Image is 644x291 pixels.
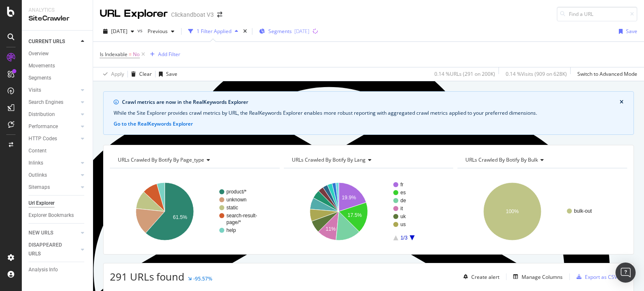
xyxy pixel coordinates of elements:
span: Previous [144,28,168,35]
div: 0.14 % URLs ( 291 on 200K ) [434,70,495,77]
span: Is Indexable [100,51,127,58]
text: de [400,198,406,203]
span: Segments [268,28,292,35]
button: Clear [128,67,152,81]
div: Distribution [29,110,55,119]
div: A chart. [457,175,625,248]
button: close banner [618,97,626,108]
div: CURRENT URLS [29,37,65,46]
a: NEW URLS [29,229,78,237]
div: Apply [111,70,124,77]
div: URL Explorer [100,7,168,21]
a: Inlinks [29,159,78,167]
a: Analysis Info [29,265,87,274]
a: Outlinks [29,171,78,180]
button: Previous [144,25,178,38]
h4: URLs Crawled By Botify By bulk [464,153,620,167]
button: Save [156,67,177,81]
button: [DATE] [100,25,138,38]
span: URLs Crawled By Botify By bulk [465,156,538,163]
a: DISAPPEARED URLS [29,241,78,258]
div: Inlinks [29,159,43,167]
div: -95.57% [193,275,212,282]
div: NEW URLS [29,229,53,237]
button: Segments[DATE] [256,25,313,38]
text: product/* [226,189,247,195]
text: us [400,221,406,227]
div: Overview [29,49,49,58]
div: Manage Columns [522,273,563,281]
a: Distribution [29,110,78,119]
button: Manage Columns [510,272,563,282]
a: Segments [29,74,87,82]
div: Switch to Advanced Mode [577,70,637,77]
text: 11% [325,226,335,232]
div: Save [626,28,637,35]
a: Url Explorer [29,199,87,208]
div: times [241,27,249,36]
div: 0.14 % Visits ( 909 on 628K ) [506,70,567,77]
div: Performance [29,122,58,131]
span: URLs Crawled By Botify By page_type [118,156,204,163]
div: Save [166,70,177,77]
text: bulk-out [574,208,592,214]
a: HTTP Codes [29,134,78,143]
text: 61.5% [173,214,187,220]
button: Go to the RealKeywords Explorer [114,120,193,128]
button: Switch to Advanced Mode [574,67,637,81]
text: 19.9% [342,195,356,201]
div: Outlinks [29,171,47,180]
div: A chart. [284,175,452,248]
a: Visits [29,86,78,95]
svg: A chart. [110,175,278,248]
button: Save [615,25,637,38]
div: Export as CSV [585,273,617,281]
div: HTTP Codes [29,134,57,143]
text: search-result- [226,213,257,219]
div: Content [29,147,47,155]
h4: URLs Crawled By Botify By lang [290,153,446,167]
div: While the Site Explorer provides crawl metrics by URL, the RealKeywords Explorer enables more rob... [114,109,623,117]
div: Clear [139,70,152,77]
div: Segments [29,74,51,82]
a: Explorer Bookmarks [29,211,87,220]
text: es [400,190,406,196]
text: static [226,205,238,211]
div: DISAPPEARED URLS [29,241,71,258]
a: Overview [29,49,87,58]
span: = [129,51,132,58]
text: help [226,227,236,233]
text: uk [400,214,406,219]
button: 1 Filter Applied [185,25,241,38]
div: Sitemaps [29,183,50,192]
a: Sitemaps [29,183,78,192]
div: [DATE] [294,28,309,35]
text: 17.5% [348,212,362,218]
div: Analysis Info [29,265,58,274]
a: CURRENT URLS [29,37,78,46]
div: Crawl metrics are now in the RealKeywords Explorer [122,98,620,106]
a: Content [29,147,87,155]
div: Movements [29,62,55,70]
button: Export as CSV [573,270,617,283]
input: Find a URL [557,7,637,21]
button: Apply [100,67,124,81]
div: Create alert [471,273,499,281]
div: Analytics [29,7,86,14]
div: 1 Filter Applied [197,28,231,35]
div: arrow-right-arrow-left [217,12,222,18]
div: Search Engines [29,98,63,107]
div: SiteCrawler [29,14,86,23]
a: Movements [29,62,87,70]
text: 100% [506,209,519,214]
text: it [400,206,403,211]
button: Add Filter [147,49,180,59]
div: Clickandboat V3 [171,10,214,19]
div: Explorer Bookmarks [29,211,74,220]
text: unknown [226,197,247,203]
a: Performance [29,122,78,131]
text: 1/3 [400,235,408,241]
span: No [133,49,140,60]
a: Search Engines [29,98,78,107]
